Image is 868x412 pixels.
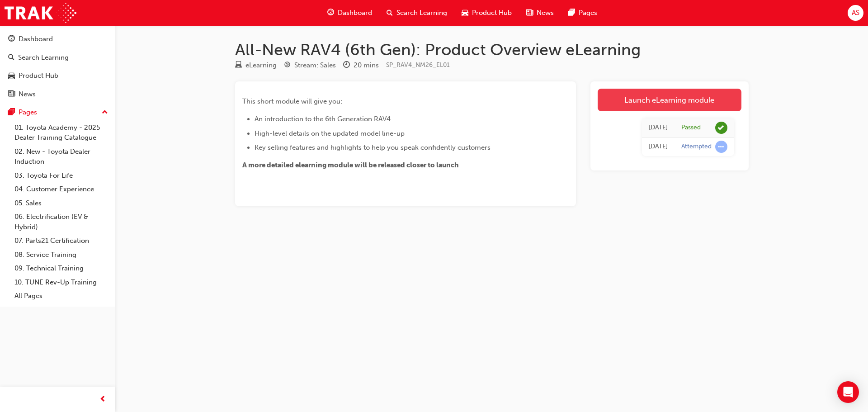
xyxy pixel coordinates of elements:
[11,196,112,210] a: 05. Sales
[343,62,350,70] span: clock-icon
[11,248,112,262] a: 08. Service Training
[5,3,76,23] img: Trak
[11,210,112,234] a: 06. Electrification (EV & Hybrid)
[537,8,554,18] span: News
[327,7,334,19] span: guage-icon
[11,169,112,183] a: 03. Toyota For Life
[255,129,405,137] span: High-level details on the updated model line-up
[255,143,491,152] span: Key selling features and highlights to help you speak confidently customers
[4,104,112,121] button: Pages
[338,8,372,18] span: Dashboard
[4,31,112,47] a: Dashboard
[4,29,112,104] button: DashboardSearch LearningProduct HubNews
[519,4,561,22] a: news-iconNews
[681,123,701,132] div: Passed
[11,289,112,303] a: All Pages
[294,60,336,71] div: Stream: Sales
[4,49,112,66] a: Search Learning
[472,8,512,18] span: Product Hub
[284,62,291,70] span: target-icon
[568,7,575,19] span: pages-icon
[19,89,36,99] div: News
[354,60,379,71] div: 20 mins
[284,60,336,71] div: Stream
[235,40,749,60] h1: All-New RAV4 (6th Gen): Product Overview eLearning
[245,60,277,71] div: eLearning
[19,71,58,81] div: Product Hub
[18,52,69,63] div: Search Learning
[649,142,668,152] div: Thu Sep 04 2025 15:05:39 GMT+1000 (Australian Eastern Standard Time)
[235,60,277,71] div: Type
[8,35,15,43] span: guage-icon
[102,107,108,118] span: up-icon
[852,8,859,18] span: AS
[396,8,447,18] span: Search Learning
[681,142,712,151] div: Attempted
[454,4,519,22] a: car-iconProduct Hub
[598,89,741,111] a: Launch eLearning module
[11,182,112,196] a: 04. Customer Experience
[8,90,15,99] span: news-icon
[242,97,342,105] span: This short module will give you:
[8,54,14,62] span: search-icon
[11,275,112,289] a: 10. TUNE Rev-Up Training
[579,8,597,18] span: Pages
[19,107,37,118] div: Pages
[462,7,468,19] span: car-icon
[343,60,379,71] div: Duration
[255,115,391,123] span: An introduction to the 6th Generation RAV4
[4,67,112,84] a: Product Hub
[11,145,112,169] a: 02. New - Toyota Dealer Induction
[715,122,727,134] span: learningRecordVerb_PASS-icon
[11,121,112,145] a: 01. Toyota Academy - 2025 Dealer Training Catalogue
[11,261,112,275] a: 09. Technical Training
[387,7,393,19] span: search-icon
[235,62,242,70] span: learningResourceType_ELEARNING-icon
[19,34,53,44] div: Dashboard
[715,141,727,153] span: learningRecordVerb_ATTEMPT-icon
[8,109,15,117] span: pages-icon
[99,394,106,405] span: prev-icon
[11,234,112,248] a: 07. Parts21 Certification
[649,123,668,133] div: Thu Sep 04 2025 16:44:19 GMT+1000 (Australian Eastern Standard Time)
[8,72,15,80] span: car-icon
[242,161,459,169] span: A more detailed elearning module will be released closer to launch
[320,4,379,22] a: guage-iconDashboard
[386,61,450,69] span: Learning resource code
[526,7,533,19] span: news-icon
[837,381,859,403] div: Open Intercom Messenger
[4,86,112,103] a: News
[848,5,863,21] button: AS
[379,4,454,22] a: search-iconSearch Learning
[561,4,604,22] a: pages-iconPages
